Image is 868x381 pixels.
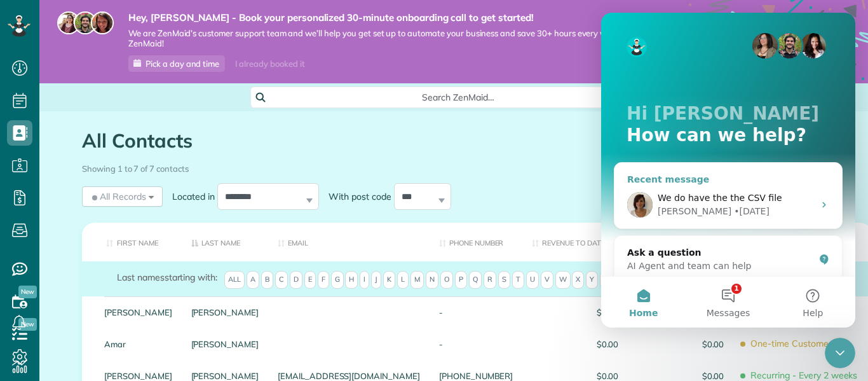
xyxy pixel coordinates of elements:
a: [PERSON_NAME] [191,308,259,317]
span: Q [469,271,482,289]
a: Amar [104,340,172,349]
span: $0.00 [532,308,618,317]
span: A [247,271,259,289]
span: S [498,271,510,289]
span: $0.00 [532,340,618,349]
div: - [430,328,522,360]
span: D [290,271,302,289]
span: R [484,271,496,289]
a: Pick a day and time [128,55,225,72]
span: H [345,271,358,289]
strong: Hey, [PERSON_NAME] - Book your personalized 30-minute onboarding call to get started! [128,11,639,24]
span: X [572,271,584,289]
span: U [526,271,539,289]
span: Last names [117,272,165,283]
h1: All Contacts [82,130,664,151]
a: [PERSON_NAME] [191,371,259,380]
span: B [261,271,273,289]
span: All [224,271,245,289]
a: [PERSON_NAME] [191,340,259,349]
iframe: Intercom live chat [825,338,855,368]
img: maria-72a9807cf96188c08ef61303f053569d2e2a8a1cde33d635c8a3ac13582a053d.jpg [57,11,80,34]
span: $0.00 [637,371,724,380]
span: W [555,271,571,289]
span: V [541,271,553,289]
div: I already booked it [227,56,312,72]
th: Revenue to Date: activate to sort column ascending [522,223,628,261]
label: Located in [163,190,217,203]
span: Z [600,271,612,289]
img: michelle-19f622bdf1676172e81f8f8fba1fb50e276960ebfe0243fe18214015130c80e4.jpg [91,11,114,34]
span: We are ZenMaid’s customer support team and we’ll help you get set up to automate your business an... [128,28,639,50]
span: O [440,271,453,289]
label: starting with: [117,271,217,284]
span: $0.00 [637,340,724,349]
span: $0.00 [532,371,618,380]
span: G [331,271,344,289]
label: With post code [319,190,394,203]
span: One-time Customer [743,333,862,355]
span: All Records [90,190,146,203]
iframe: Intercom live chat [601,13,855,328]
div: - [430,296,522,328]
span: Y [586,271,598,289]
a: [PERSON_NAME] [104,371,172,380]
span: K [383,271,395,289]
th: Last Name: activate to sort column descending [182,223,269,261]
th: Email: activate to sort column ascending [268,223,430,261]
span: New [18,286,37,298]
th: First Name: activate to sort column ascending [82,223,182,261]
span: L [397,271,409,289]
span: P [455,271,467,289]
a: [PERSON_NAME] [104,308,172,317]
span: C [275,271,288,289]
div: Showing 1 to 7 of 7 contacts [82,158,825,175]
span: M [410,271,424,289]
img: jorge-587dff0eeaa6aab1f244e6dc62b8924c3b6ad411094392a53c71c6c4a576187d.jpg [74,11,97,34]
span: N [426,271,438,289]
span: J [371,271,381,289]
th: Phone number: activate to sort column ascending [430,223,522,261]
span: Pick a day and time [146,59,219,69]
span: T [512,271,524,289]
span: I [360,271,369,289]
span: F [318,271,329,289]
span: E [304,271,316,289]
